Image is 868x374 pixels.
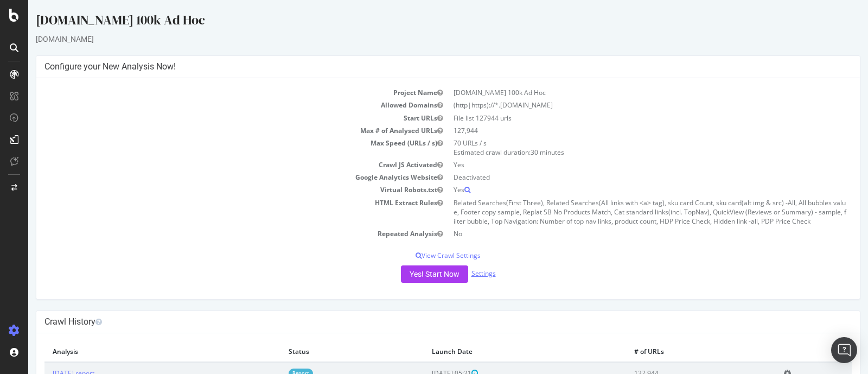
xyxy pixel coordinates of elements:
[395,341,598,362] th: Launch Date
[502,148,536,157] span: 30 minutes
[16,137,420,159] td: Max Speed (URLs / s)
[598,341,748,362] th: # of URLs
[420,227,824,240] td: No
[16,159,420,171] td: Crawl JS Activated
[831,337,857,363] div: Open Intercom Messenger
[16,112,420,124] td: Start URLs
[8,11,832,34] div: [DOMAIN_NAME] 100k Ad Hoc
[16,341,252,362] th: Analysis
[16,183,420,196] td: Virtual Robots.txt
[373,265,440,283] button: Yes! Start Now
[420,196,824,227] td: Related Searches(First Three), Related Searches(All links with <a> tag), sku card Count, sku card...
[420,99,824,111] td: (http|https)://*.[DOMAIN_NAME]
[16,196,420,227] td: HTML Extract Rules
[420,86,824,99] td: [DOMAIN_NAME] 100k Ad Hoc
[16,61,824,72] h4: Configure your New Analysis Now!
[16,124,420,137] td: Max # of Analysed URLs
[420,171,824,183] td: Deactivated
[16,99,420,111] td: Allowed Domains
[443,269,468,278] a: Settings
[16,86,420,99] td: Project Name
[420,124,824,137] td: 127,944
[16,251,824,260] p: View Crawl Settings
[16,316,824,327] h4: Crawl History
[420,112,824,124] td: File list 127944 urls
[8,34,832,45] div: [DOMAIN_NAME]
[420,159,824,171] td: Yes
[420,137,824,159] td: 70 URLs / s Estimated crawl duration:
[16,171,420,183] td: Google Analytics Website
[16,227,420,240] td: Repeated Analysis
[420,183,824,196] td: Yes
[252,341,395,362] th: Status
